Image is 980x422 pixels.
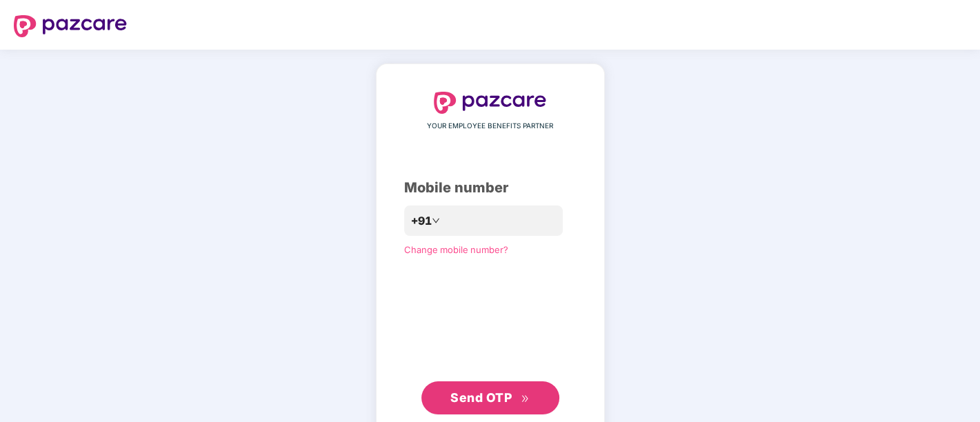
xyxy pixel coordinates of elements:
span: +91 [411,212,432,230]
span: double-right [521,394,530,403]
span: Send OTP [450,390,512,405]
a: Change mobile number? [404,244,508,255]
img: logo [434,92,547,114]
span: down [432,217,440,225]
span: YOUR EMPLOYEE BENEFITS PARTNER [427,121,553,132]
div: Mobile number [404,177,577,199]
button: Send OTPdouble-right [421,381,559,414]
img: logo [14,15,127,37]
